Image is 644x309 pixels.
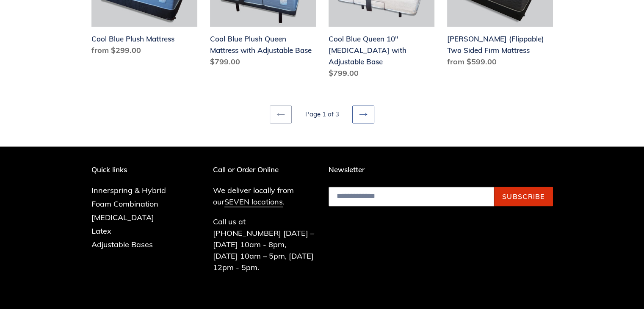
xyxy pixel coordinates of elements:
[224,197,283,207] a: SEVEN locations
[91,166,179,174] p: Quick links
[91,185,166,195] a: Innerspring & Hybrid
[293,110,351,119] li: Page 1 of 3
[91,212,154,222] a: [MEDICAL_DATA]
[213,185,316,207] p: We deliver locally from our .
[329,166,553,174] p: Newsletter
[91,240,153,249] a: Adjustable Bases
[329,187,494,206] input: Email address
[213,166,316,174] p: Call or Order Online
[91,226,111,236] a: Latex
[502,192,545,201] span: Subscribe
[91,199,158,209] a: Foam Combination
[213,216,316,273] p: Call us at [PHONE_NUMBER] [DATE] – [DATE] 10am - 8pm, [DATE] 10am – 5pm, [DATE] 12pm - 5pm.
[494,187,553,206] button: Subscribe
